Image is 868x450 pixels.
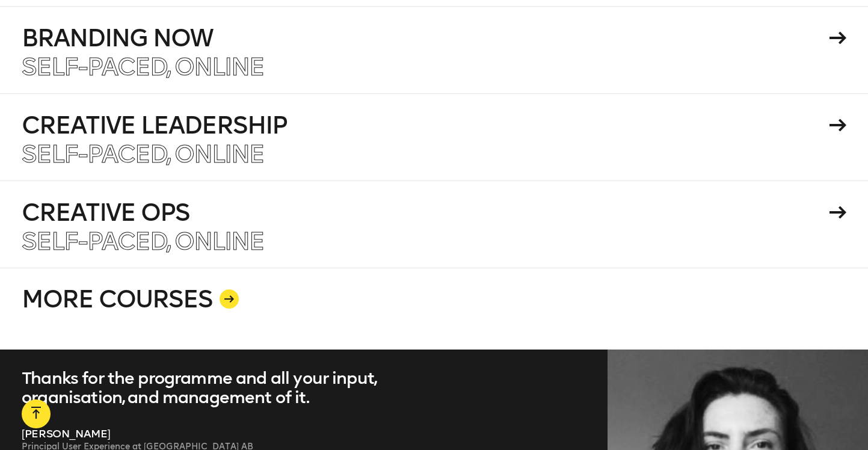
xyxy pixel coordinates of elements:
h4: Creative Leadership [22,113,825,137]
span: Self-paced, Online [22,52,264,81]
h4: Creative Ops [22,200,825,224]
span: Self-paced, Online [22,140,264,168]
span: Self-paced, Online [22,227,264,256]
h4: Branding Now [22,26,825,50]
a: MORE COURSES [22,268,846,350]
p: [PERSON_NAME] [22,427,412,441]
blockquote: Thanks for the programme and all your input, organisation, and management of it. [22,369,412,407]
